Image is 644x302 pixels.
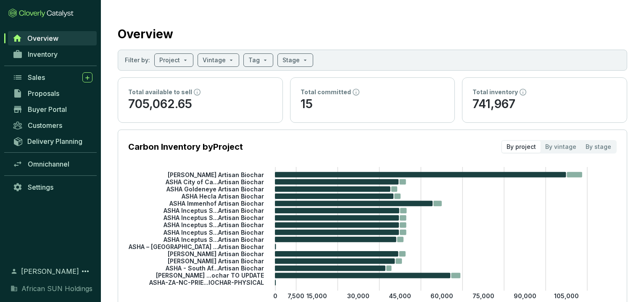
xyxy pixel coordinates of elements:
tspan: ASHA Immenhof Artisan Biochar [169,200,264,207]
tspan: ASHA Inceptus S...Artisan Biochar [163,228,264,236]
p: Total available to sell [128,88,192,96]
tspan: [PERSON_NAME] Artisan Biochar [168,171,264,178]
p: 705,062.65 [128,96,272,112]
tspan: ASHA Inceptus S...Artisan Biochar [163,236,264,243]
span: Omnichannel [28,160,69,168]
tspan: ASHA Inceptus S...Artisan Biochar [163,207,264,214]
tspan: [PERSON_NAME] Artisan Biochar [168,257,264,265]
span: Delivery Planning [27,137,82,146]
tspan: [PERSON_NAME] Artisan Biochar [168,250,264,257]
span: African SUN Holdings [21,283,92,294]
tspan: 30,000 [347,292,370,299]
a: Inventory [8,47,97,61]
a: Settings [8,180,97,194]
tspan: ASHA – [GEOGRAPHIC_DATA] ...Artisan Biochar [128,243,264,250]
tspan: ASHA Inceptus S...Artisan Biochar [163,214,264,221]
tspan: 75,000 [472,292,494,299]
div: segmented control [501,140,617,154]
span: Overview [27,34,58,42]
p: Filter by: [125,56,150,64]
tspan: ASHA-ZA-NC-PRIE...IOCHAR-PHYSICAL [149,279,264,286]
a: Delivery Planning [8,134,97,148]
tspan: 60,000 [430,292,453,299]
tspan: 90,000 [514,292,536,299]
tspan: ASHA Inceptus S...Artisan Biochar [163,221,264,228]
div: By project [502,141,541,153]
a: Sales [8,70,97,85]
p: Total committed [301,88,351,96]
tspan: 45,000 [389,292,411,299]
h2: Overview [118,25,173,43]
span: Proposals [28,89,59,98]
a: Customers [8,118,97,132]
span: Customers [28,121,62,130]
tspan: 0 [273,292,277,299]
tspan: ASHA City of Ca...Artisan Biochar [165,178,264,185]
p: 741,967 [472,96,617,112]
span: Sales [28,73,45,82]
tspan: 7,500 [288,292,304,299]
tspan: 105,000 [554,292,579,299]
p: Total inventory [472,88,518,96]
span: Inventory [28,50,58,58]
div: By vintage [541,141,581,153]
a: Overview [8,31,97,45]
div: By stage [581,141,616,153]
p: Carbon Inventory by Project [128,141,243,153]
tspan: ASHA Goldeneye Artisan Biochar [166,185,264,193]
tspan: 15,000 [306,292,327,299]
tspan: [PERSON_NAME] ...ochar TO UPDATE [156,272,264,279]
a: Omnichannel [8,157,97,171]
span: [PERSON_NAME] [21,266,79,276]
a: Proposals [8,86,97,101]
p: 15 [301,96,445,112]
tspan: ASHA Hecla Artisan Biochar [181,193,264,200]
span: Buyer Portal [28,105,67,114]
a: Buyer Portal [8,102,97,117]
tspan: ASHA - South Af...Artisan Biochar [165,265,264,272]
span: Settings [28,183,53,191]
